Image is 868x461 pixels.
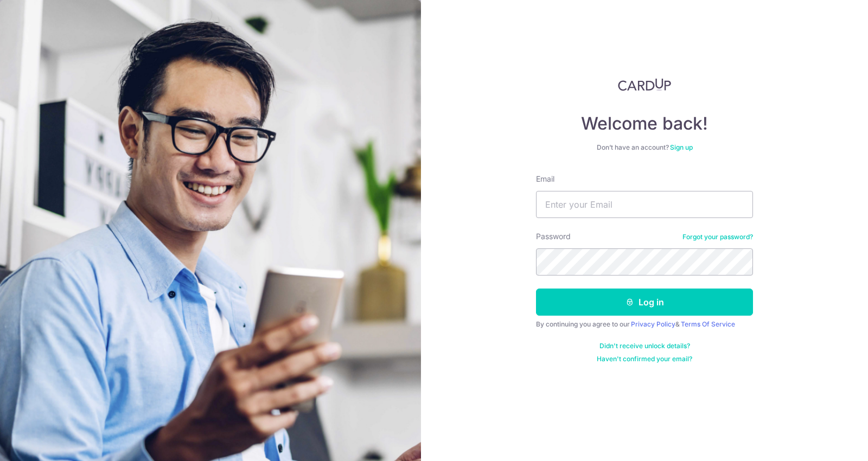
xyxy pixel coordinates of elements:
[631,320,675,328] a: Privacy Policy
[536,191,753,218] input: Enter your Email
[597,355,692,363] a: Haven't confirmed your email?
[536,231,571,242] label: Password
[682,233,753,241] a: Forgot your password?
[599,342,690,350] a: Didn't receive unlock details?
[536,143,753,152] div: Don’t have an account?
[536,320,753,329] div: By continuing you agree to our &
[536,289,753,316] button: Log in
[681,320,735,328] a: Terms Of Service
[536,174,554,184] label: Email
[536,113,753,135] h4: Welcome back!
[670,143,693,151] a: Sign up
[618,78,671,91] img: CardUp Logo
